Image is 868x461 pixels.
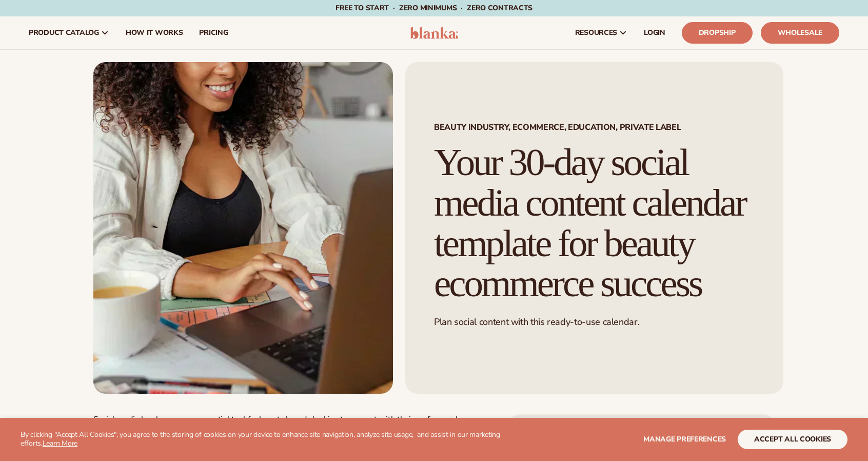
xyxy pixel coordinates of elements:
span: Manage preferences [643,434,726,444]
span: product catalog [29,29,99,37]
h1: Your 30-day social media content calendar template for beauty ecommerce success [434,142,755,304]
a: resources [567,16,636,49]
button: accept all cookies [738,430,847,449]
span: LOGIN [644,29,665,37]
a: LOGIN [636,16,674,49]
p: By clicking "Accept All Cookies", you agree to the storing of cookies on your device to enhance s... [21,431,508,448]
a: pricing [191,16,236,49]
span: How It Works [126,29,183,37]
span: resources [575,29,617,37]
span: Beauty Industry, Ecommerce, Education, Private Label [434,123,755,131]
span: Plan social content with this ready-to-use calendar. [434,316,639,328]
button: Manage preferences [643,430,726,449]
span: pricing [199,29,228,37]
a: product catalog [21,16,117,49]
img: logo [410,27,459,39]
a: Wholesale [761,22,839,44]
span: Free to start · ZERO minimums · ZERO contracts [336,3,532,13]
a: Dropship [682,22,753,44]
a: Learn More [43,438,77,448]
a: How It Works [117,16,191,49]
img: Person working on the computer [93,62,393,394]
